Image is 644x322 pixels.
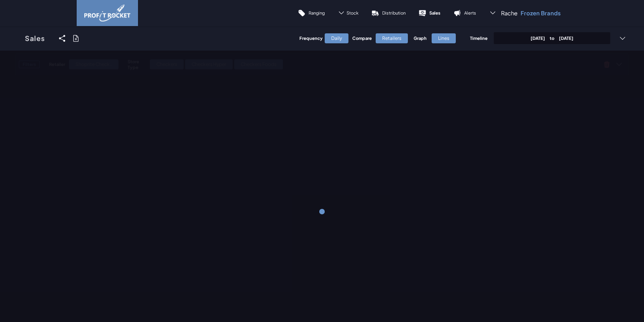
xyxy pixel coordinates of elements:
[432,33,456,43] div: Lines
[376,33,408,43] div: Retailers
[84,5,130,21] img: image
[429,10,440,16] p: Sales
[309,10,325,16] p: Ranging
[464,10,476,16] p: Alerts
[545,35,559,41] span: to
[325,33,348,43] div: Daily
[447,4,483,22] a: Alerts
[412,4,447,22] a: Sales
[15,26,54,51] a: Sales
[414,35,428,41] h4: Graph
[521,9,561,17] p: Frozen Brands
[347,10,358,16] span: Stock
[291,4,331,22] a: Ranging
[365,4,412,22] a: Distribution
[531,35,573,41] p: [DATE] [DATE]
[501,9,517,17] span: Rache
[382,10,406,16] p: Distribution
[299,35,321,41] h4: Frequency
[470,35,488,41] h4: Timeline
[352,35,372,41] h4: Compare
